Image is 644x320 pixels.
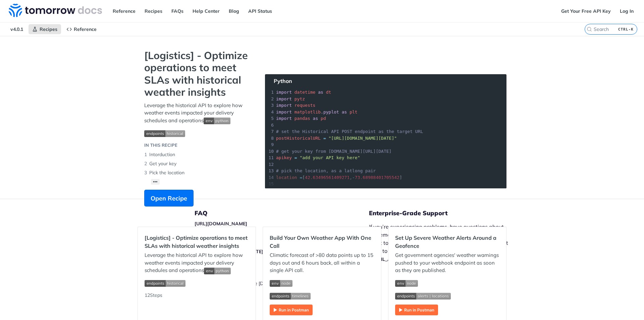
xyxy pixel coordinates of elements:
a: Log In [616,6,637,16]
p: If you’re experiencing problems, have questions about implementing [DATE][DOMAIN_NAME] , or want ... [369,223,515,263]
a: Recipes [141,6,166,16]
span: Expand image [270,279,374,287]
span: Expand image [270,292,374,300]
button: Open Recipe [144,190,194,207]
span: Open Recipe [151,194,187,203]
img: env [395,280,418,287]
span: v4.0.1 [7,24,27,34]
a: Help Center [189,6,223,16]
span: Reference [74,26,97,32]
h2: [Logistics] - Optimize operations to meet SLAs with historical weather insights [145,234,249,250]
p: Leverage the historical API to explore how weather events impacted your delivery schedules and op... [145,252,249,274]
a: Recipes [29,24,61,34]
div: IN THIS RECIPE [144,142,177,149]
span: Recipes [40,26,57,32]
a: Expand image [270,306,313,313]
img: Tomorrow.io Weather API Docs [9,4,102,17]
a: Blog [225,6,243,16]
a: Expand image [395,306,438,313]
svg: Search [587,27,592,32]
img: endpoint [270,293,311,300]
img: env [270,280,292,287]
h2: Set Up Severe Weather Alerts Around a Geofence [395,234,499,250]
img: env [204,268,231,274]
strong: [Logistics] - Optimize operations to meet SLAs with historical weather insights [144,49,252,98]
span: Expand image [395,279,499,287]
button: ••• [151,179,160,185]
p: Climatic forecast of >80 data points up to 15 days out and 6 hours back, all within a single API ... [270,252,374,274]
p: Leverage the historical API to explore how weather events impacted your delivery schedules and op... [144,102,252,125]
a: Reference [63,24,100,34]
a: FAQs [168,6,187,16]
a: Get Your Free API Key [557,6,614,16]
img: env [204,118,230,124]
a: API Status [245,6,276,16]
li: Get your key [144,159,252,168]
a: Reference [109,6,139,16]
span: Expand image [204,267,231,273]
kbd: CTRL-K [616,26,635,33]
span: Expand image [145,279,249,287]
span: Expand image [144,129,252,137]
img: endpoint [144,130,185,137]
img: Run in Postman [395,305,438,315]
span: Expand image [204,117,230,124]
img: Run in Postman [270,305,313,315]
span: Expand image [395,292,499,300]
h2: Build Your Own Weather App With One Call [270,234,374,250]
p: Get government agencies' weather warnings pushed to your webhook endpoint as soon as they are pub... [395,252,499,274]
a: [URL][DOMAIN_NAME] [195,221,247,227]
img: endpoint [145,280,185,287]
li: Pick the location [144,168,252,177]
li: Intorduction [144,150,252,159]
img: endpoint [395,293,451,300]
